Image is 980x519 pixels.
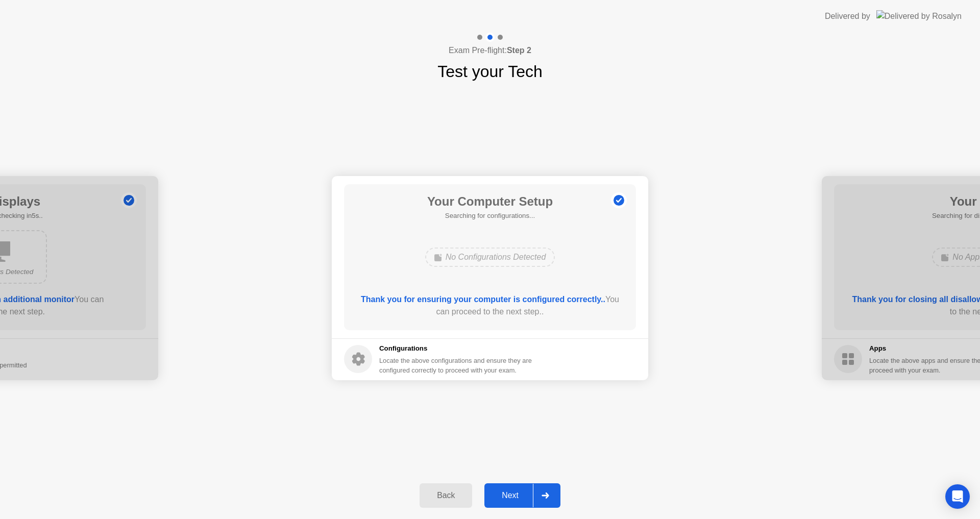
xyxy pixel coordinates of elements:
div: You can proceed to the next step.. [359,293,622,318]
h5: Configurations [379,343,534,354]
button: Back [420,483,472,508]
h5: Searching for configurations... [427,211,553,221]
div: No Configurations Detected [425,248,555,267]
h1: Test your Tech [437,59,543,84]
div: Delivered by [825,10,870,22]
img: Delivered by Rosalyn [876,10,962,22]
div: Next [487,491,533,500]
b: Thank you for ensuring your computer is configured correctly.. [361,295,605,304]
button: Next [484,483,560,508]
div: Open Intercom Messenger [945,484,970,509]
b: Step 2 [507,46,531,55]
h4: Exam Pre-flight: [449,44,531,57]
h1: Your Computer Setup [427,192,553,211]
div: Back [423,491,469,500]
div: Locate the above configurations and ensure they are configured correctly to proceed with your exam. [379,356,534,375]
